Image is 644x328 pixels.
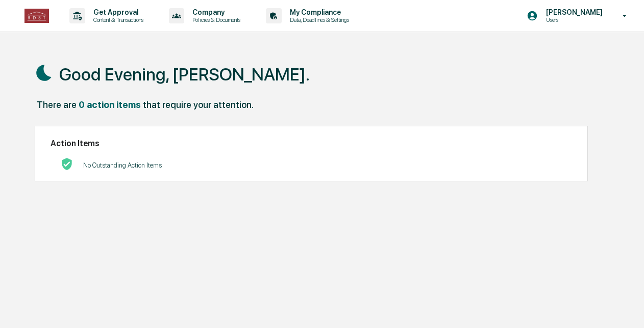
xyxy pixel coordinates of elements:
[24,9,49,23] img: logo
[37,99,77,110] div: There are
[184,8,245,16] p: Company
[184,16,245,23] p: Policies & Documents
[85,8,148,16] p: Get Approval
[79,99,141,110] div: 0 action items
[538,16,608,23] p: Users
[59,64,310,85] h1: Good Evening, [PERSON_NAME].
[282,16,354,23] p: Data, Deadlines & Settings
[83,161,162,169] p: No Outstanding Action Items
[51,139,572,148] h2: Action Items
[61,158,73,170] img: No Actions logo
[282,8,354,16] p: My Compliance
[85,16,148,23] p: Content & Transactions
[143,99,254,110] div: that require your attention.
[538,8,608,16] p: [PERSON_NAME]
